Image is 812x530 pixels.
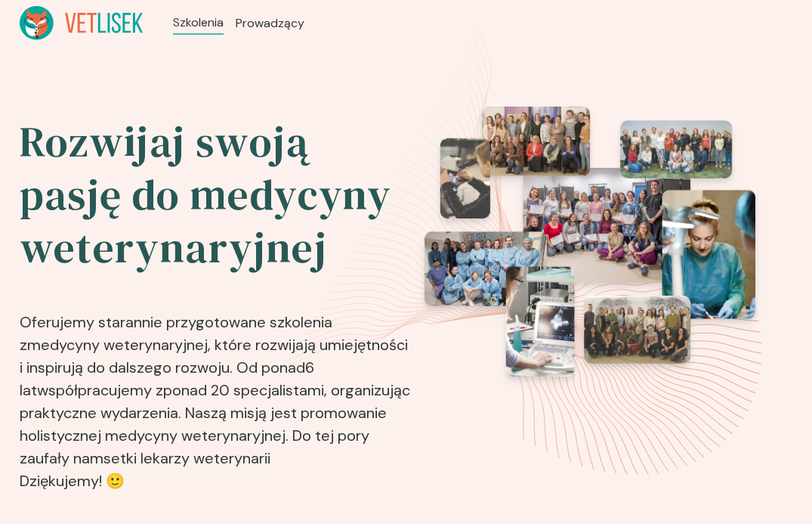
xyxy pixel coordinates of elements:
[236,14,304,33] a: Prowadzący
[20,287,414,498] p: Oferujemy starannie przygotowane szkolenia z , które rozwijają umiejętności i inspirują do dalsze...
[163,380,324,400] b: ponad 20 specjalistami
[27,335,208,355] b: medycyny weterynaryjnej
[20,116,414,274] h2: Rozwijaj swoją pasję do medycyny weterynaryjnej
[173,14,224,32] a: Szkolenia
[103,448,270,468] b: setki lekarzy weterynarii
[425,107,755,377] img: eventsPhotosRoll2.png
